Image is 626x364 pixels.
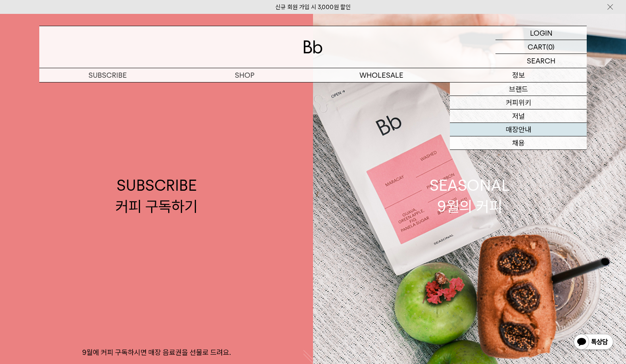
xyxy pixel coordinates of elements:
[450,96,587,109] a: 커피위키
[495,40,587,54] a: CART (0)
[450,109,587,123] a: 저널
[430,175,510,217] div: SEASONAL 9월의 커피
[275,4,351,11] a: 신규 회원 가입 시 3,000원 할인
[39,68,176,82] a: SUBSCRIBE
[450,68,587,82] p: 정보
[115,175,198,217] div: SUBSCRIBE 커피 구독하기
[313,68,450,82] p: WHOLESALE
[303,40,323,54] img: 로고
[527,54,555,68] p: SEARCH
[495,26,587,40] a: LOGIN
[546,40,555,54] p: (0)
[450,82,587,96] a: 브랜드
[528,40,546,54] p: CART
[450,123,587,136] a: 매장안내
[530,26,553,40] p: LOGIN
[176,68,313,82] a: SHOP
[573,333,614,352] img: 카카오톡 채널 1:1 채팅 버튼
[450,136,587,150] a: 채용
